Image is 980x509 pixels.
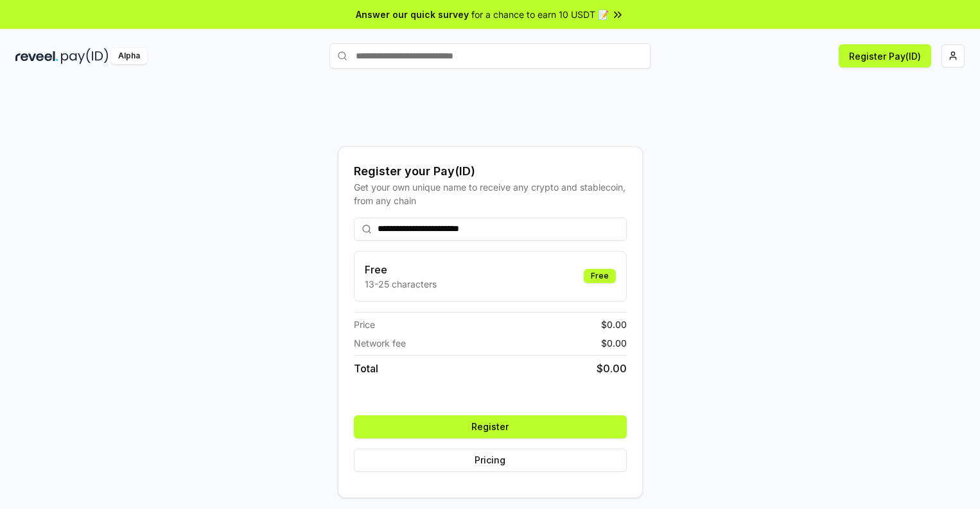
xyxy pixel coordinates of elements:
[354,415,627,438] button: Register
[839,44,931,67] button: Register Pay(ID)
[111,48,147,64] div: Alpha
[356,8,469,21] span: Answer our quick survey
[597,361,627,376] span: $ 0.00
[365,277,437,291] p: 13-25 characters
[471,8,609,21] span: for a chance to earn 10 USDT 📝
[61,48,109,64] img: pay_id
[584,269,616,283] div: Free
[354,318,375,331] span: Price
[354,180,627,207] div: Get your own unique name to receive any crypto and stablecoin, from any chain
[15,48,58,64] img: reveel_dark
[354,449,627,472] button: Pricing
[354,336,406,350] span: Network fee
[601,336,627,350] span: $ 0.00
[601,318,627,331] span: $ 0.00
[354,162,627,180] div: Register your Pay(ID)
[365,262,437,277] h3: Free
[354,361,378,376] span: Total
